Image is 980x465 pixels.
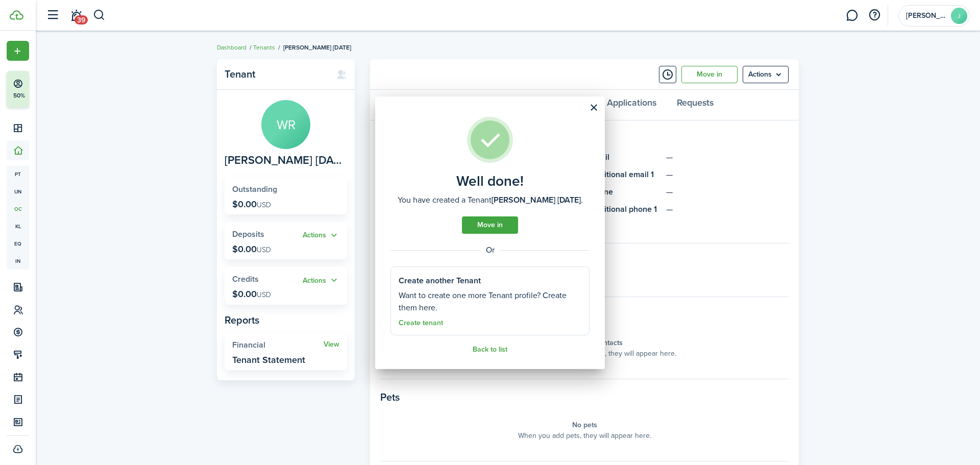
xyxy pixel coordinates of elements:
[473,346,507,354] a: Back to list
[462,216,518,234] a: Move in
[492,194,581,206] b: [PERSON_NAME] [DATE]
[399,275,481,287] well-done-section-title: Create another Tenant
[390,244,590,256] well-done-separator: Or
[399,289,581,314] well-done-section-description: Want to create one more Tenant profile? Create them here.
[585,99,602,116] button: Close modal
[398,194,583,206] well-done-description: You have created a Tenant .
[399,319,443,327] a: Create tenant
[456,173,524,189] well-done-title: Well done!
